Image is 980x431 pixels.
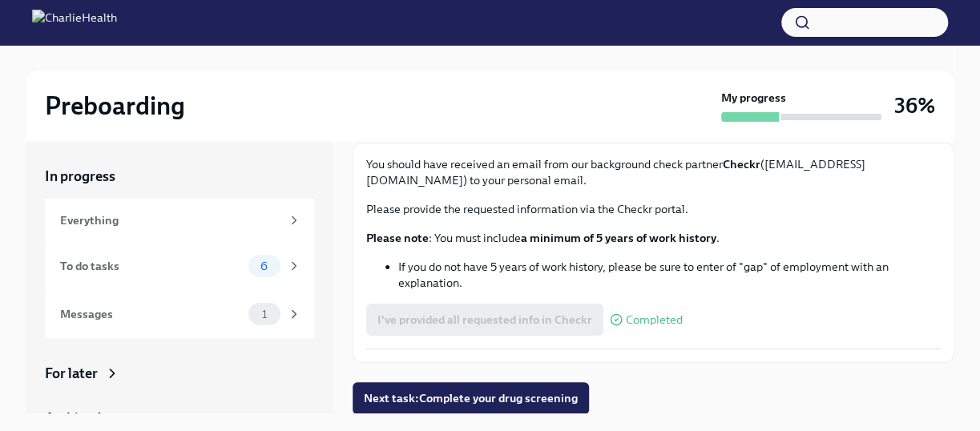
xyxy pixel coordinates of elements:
p: You should have received an email from our background check partner ([EMAIL_ADDRESS][DOMAIN_NAME]... [366,156,941,188]
a: Everything [45,199,314,242]
div: To do tasks [60,257,242,275]
a: Messages1 [45,290,314,338]
span: Next task : Complete your drug screening [364,390,578,406]
a: To do tasks6 [45,242,314,290]
span: 1 [252,308,276,320]
strong: Checkr [723,157,760,171]
a: For later [45,364,314,383]
button: Next task:Complete your drug screening [353,382,589,414]
h3: 36% [894,91,935,120]
span: Completed [626,314,683,326]
strong: My progress [721,90,786,106]
p: : You must include . [366,230,941,246]
li: If you do not have 5 years of work history, please be sure to enter of "gap" of employment with a... [398,259,941,291]
a: Archived [45,409,314,428]
div: Everything [60,211,280,229]
span: 6 [251,260,277,272]
div: For later [45,364,98,383]
h2: Preboarding [45,90,185,122]
img: CharlieHealth [32,10,117,35]
div: Messages [60,305,242,323]
strong: Please note [366,231,429,245]
strong: a minimum of 5 years of work history [521,231,716,245]
a: In progress [45,167,314,186]
p: Please provide the requested information via the Checkr portal. [366,201,941,217]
